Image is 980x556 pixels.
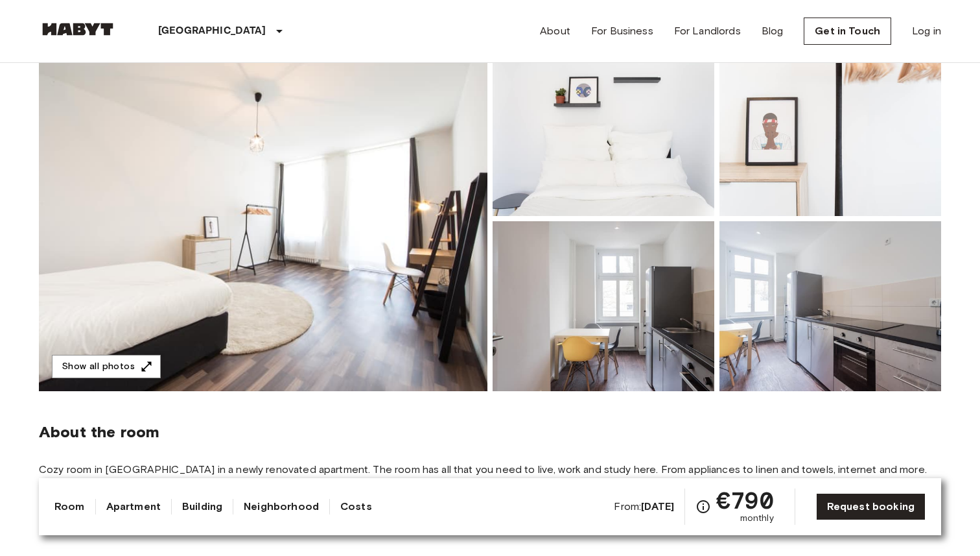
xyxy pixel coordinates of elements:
[340,499,372,514] a: Costs
[695,499,711,514] svg: Check cost overview for full price breakdown. Please note that discounts apply to new joiners onl...
[39,463,941,477] span: Cozy room in [GEOGRAPHIC_DATA] in a newly renovated apartment. The room has all that you need to ...
[106,499,161,514] a: Apartment
[674,23,741,39] a: For Landlords
[716,489,774,512] span: €790
[719,221,941,391] img: Picture of unit DE-01-010-002-01H
[591,23,653,39] a: For Business
[493,46,714,216] img: Picture of unit DE-01-010-002-01H
[244,499,319,514] a: Neighborhood
[54,499,85,514] a: Room
[52,355,161,379] button: Show all photos
[540,23,570,39] a: About
[641,500,674,513] b: [DATE]
[816,493,926,520] a: Request booking
[804,18,891,45] a: Get in Touch
[158,23,266,39] p: [GEOGRAPHIC_DATA]
[719,46,941,216] img: Picture of unit DE-01-010-002-01H
[740,512,774,525] span: monthly
[762,23,784,39] a: Blog
[39,23,117,36] img: Habyt
[912,23,941,39] a: Log in
[182,499,222,514] a: Building
[39,46,487,391] img: Marketing picture of unit DE-01-010-002-01H
[39,422,941,442] span: About the room
[614,500,674,514] span: From:
[493,221,714,391] img: Picture of unit DE-01-010-002-01H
